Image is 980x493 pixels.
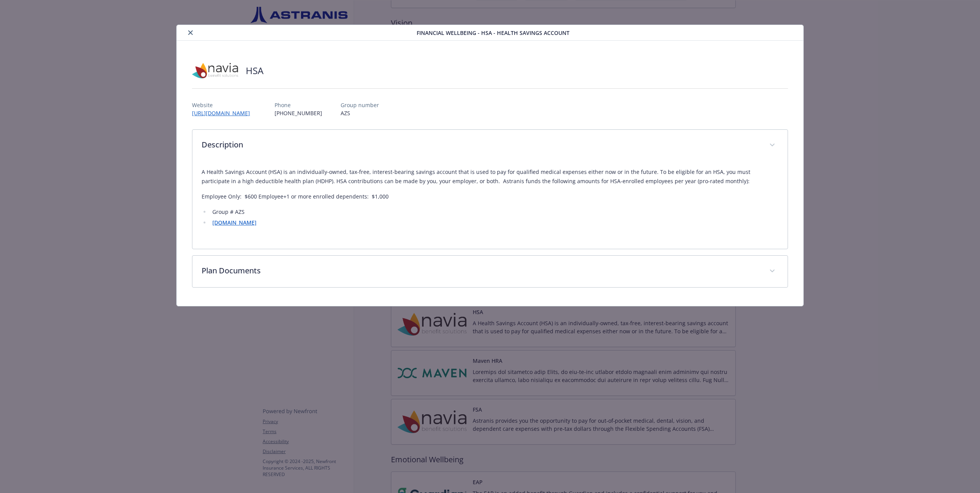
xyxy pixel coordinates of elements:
li: Group # AZS [210,207,778,217]
p: A Health Savings Account (HSA) is an individually-owned, tax-free, interest-bearing savings accou... [202,167,778,186]
a: [DOMAIN_NAME] [212,219,257,226]
span: Financial Wellbeing - HSA - Health Savings Account [417,29,569,37]
img: Navia Benefit Solutions [192,59,238,82]
button: close [186,28,195,37]
h2: HSA [246,64,263,77]
p: [PHONE_NUMBER] [275,109,322,117]
div: Plan Documents [192,256,787,287]
p: Phone [275,101,322,109]
div: details for plan Financial Wellbeing - HSA - Health Savings Account [98,25,882,306]
p: AZS [341,109,379,117]
p: Group number [341,101,379,109]
div: Description [192,161,787,249]
a: [URL][DOMAIN_NAME] [192,109,256,117]
p: Description [202,139,760,151]
div: Description [192,130,787,161]
p: Employee Only: $600 Employee+1 or more enrolled dependents: $1,000 [202,192,778,201]
p: Plan Documents [202,265,760,276]
p: Website [192,101,256,109]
